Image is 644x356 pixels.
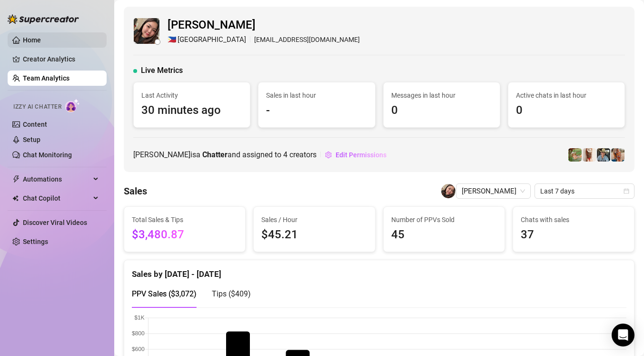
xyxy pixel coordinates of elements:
div: [EMAIL_ADDRESS][DOMAIN_NAME] [168,34,360,46]
a: Settings [23,238,48,245]
span: 30 minutes ago [141,102,242,120]
b: Chatter [202,150,228,159]
span: thunderbolt [12,175,20,183]
span: 45 [391,226,497,244]
span: Total Sales & Tips [132,214,238,225]
img: Cowgirl [568,148,582,162]
span: 37 [521,226,626,244]
span: Active chats in last hour [516,90,617,101]
span: Chat Copilot [23,191,90,206]
span: $45.21 [261,226,367,244]
img: logo-BBDzfeDw.svg [8,14,79,24]
span: Messages in last hour [391,90,492,101]
img: ItsBlondebarbie [611,148,624,162]
a: Creator Analytics [23,51,99,67]
span: 🇵🇭 [168,34,177,46]
img: Chat Copilot [12,195,19,202]
span: Last 7 days [540,184,629,198]
img: Mia Mor [134,18,159,44]
a: Discover Viral Videos [23,219,87,226]
h4: Sales [124,184,147,198]
img: AI Chatter [65,99,80,112]
span: calendar [624,188,629,194]
span: [PERSON_NAME] [168,16,360,34]
img: Greg [597,148,610,162]
span: 0 [516,102,617,120]
span: - [266,102,367,120]
span: Number of PPVs Sold [391,214,497,225]
span: Chats with sales [521,214,626,225]
a: Chat Monitoring [23,151,72,159]
span: Last Activity [141,90,242,101]
div: Sales by [DATE] - [DATE] [132,260,626,281]
span: Izzy AI Chatter [13,102,61,112]
img: Honey [583,148,596,162]
a: Home [23,36,41,44]
span: [PERSON_NAME] is a and assigned to creators [133,149,317,161]
span: setting [325,152,332,158]
img: Mia Mor [441,184,456,198]
span: $3,480.87 [132,226,238,244]
span: 0 [391,102,492,120]
span: PPV Sales ( $3,072 ) [132,289,197,298]
span: [GEOGRAPHIC_DATA] [178,34,246,46]
span: Edit Permissions [336,151,386,159]
span: 4 [283,150,287,159]
button: Edit Permissions [325,147,387,163]
a: Team Analytics [23,74,69,82]
span: Mia Mor [462,184,525,198]
span: Tips ( $409 ) [212,289,251,298]
span: Automations [23,172,90,187]
a: Content [23,121,47,128]
span: Live Metrics [141,65,183,76]
span: Sales in last hour [266,90,367,101]
div: Open Intercom Messenger [612,324,634,346]
a: Setup [23,136,40,143]
span: Sales / Hour [261,214,367,225]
